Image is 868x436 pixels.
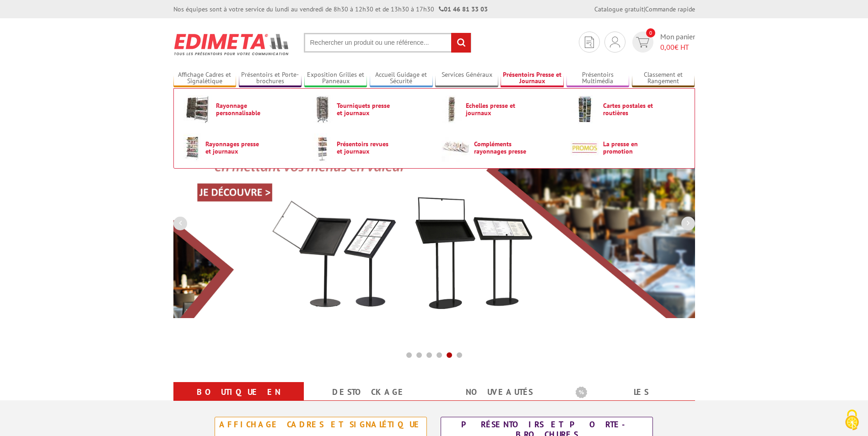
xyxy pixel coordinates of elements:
a: Affichage Cadres et Signalétique [173,71,237,86]
a: Présentoirs Multimédia [566,71,630,86]
span: € HT [660,42,695,53]
img: Présentoir, panneau, stand - Edimeta - PLV, affichage, mobilier bureau, entreprise [173,27,290,61]
a: devis rapide 0 Mon panier 0,00€ HT [630,32,695,53]
a: Cartes postales et routières [571,95,685,123]
a: Destockage [315,384,423,400]
img: La presse en promotion [571,133,599,162]
span: La presse en promotion [603,140,658,155]
a: Accueil Guidage et Sécurité [370,71,433,86]
button: Cookies (fenêtre modale) [836,405,868,436]
a: Boutique en ligne [184,384,293,417]
img: Rayonnage personnalisable [183,95,212,123]
b: Les promotions [576,384,690,402]
a: Classement et Rangement [632,71,695,86]
div: | [594,5,695,14]
div: Affichage Cadres et Signalétique [217,420,424,430]
a: Commande rapide [645,5,695,13]
img: devis rapide [636,37,649,48]
a: Tourniquets presse et journaux [313,95,427,123]
img: Rayonnages presse et journaux [183,133,201,162]
span: Rayonnages presse et journaux [205,140,260,155]
span: Cartes postales et routières [603,102,658,117]
a: Présentoirs revues et journaux [313,133,427,162]
a: Catalogue gratuit [594,5,644,13]
img: devis rapide [610,37,620,48]
img: Tourniquets presse et journaux [313,95,333,123]
img: Echelles presse et journaux [442,95,462,123]
a: Echelles presse et journaux [442,95,556,123]
a: Présentoirs Presse et Journaux [501,71,564,86]
span: Présentoirs revues et journaux [337,140,392,155]
a: Rayonnage personnalisable [183,95,298,123]
a: nouveautés [445,384,554,400]
div: Nos équipes sont à votre service du lundi au vendredi de 8h30 à 12h30 et de 13h30 à 17h30 [173,5,488,14]
span: Tourniquets presse et journaux [337,102,392,117]
img: devis rapide [585,37,594,48]
strong: 01 46 81 33 03 [439,5,488,13]
a: Services Généraux [435,71,498,86]
span: 0,00 [660,43,674,52]
a: Les promotions [576,384,684,417]
a: Compléments rayonnages presse [442,133,556,162]
img: Présentoirs revues et journaux [313,133,333,162]
a: Présentoirs et Porte-brochures [239,71,302,86]
input: Rechercher un produit ou une référence... [304,33,471,53]
img: Cartes postales et routières [571,95,599,123]
span: Mon panier [660,32,695,53]
span: 0 [646,28,655,37]
img: Compléments rayonnages presse [442,133,470,162]
a: Exposition Grilles et Panneaux [304,71,367,86]
span: Compléments rayonnages presse [474,140,529,155]
a: Rayonnages presse et journaux [183,133,298,162]
input: rechercher [451,33,471,53]
img: Cookies (fenêtre modale) [841,409,863,431]
a: La presse en promotion [571,133,685,162]
span: Echelles presse et journaux [466,102,521,117]
span: Rayonnage personnalisable [216,102,271,117]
